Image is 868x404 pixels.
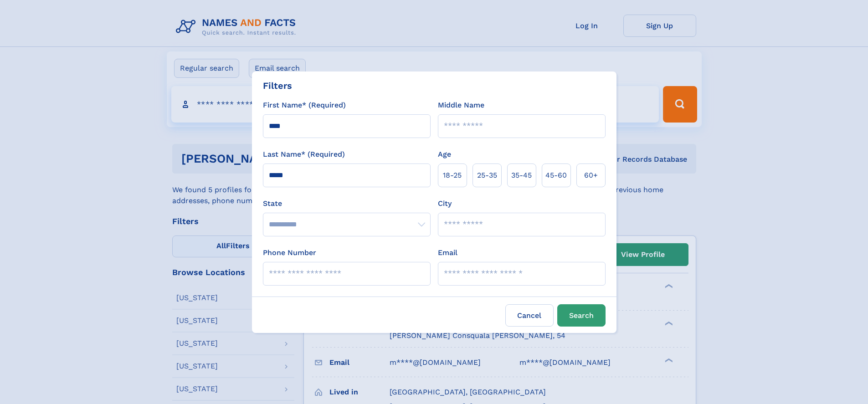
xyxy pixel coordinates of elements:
label: First Name* (Required) [263,100,346,111]
label: Middle Name [438,100,484,111]
button: Search [557,304,606,327]
span: 35‑45 [511,170,532,181]
label: Cancel [505,304,554,327]
span: 25‑35 [477,170,497,181]
label: Email [438,247,457,258]
span: 45‑60 [545,170,567,181]
label: City [438,198,452,209]
label: State [263,198,431,209]
label: Phone Number [263,247,316,258]
span: 60+ [584,170,598,181]
span: 18‑25 [443,170,462,181]
label: Age [438,149,451,160]
label: Last Name* (Required) [263,149,345,160]
div: Filters [263,79,292,92]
